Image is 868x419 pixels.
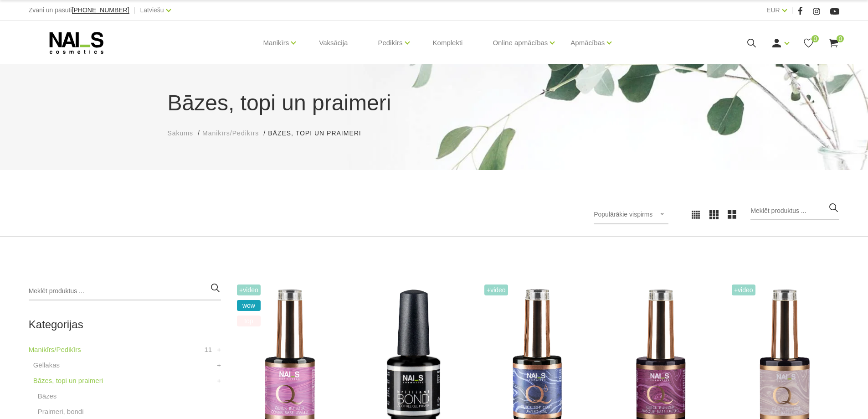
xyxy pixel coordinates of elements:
span: wow [237,300,261,311]
a: [PHONE_NUMBER] [72,7,129,14]
span: Manikīrs/Pedikīrs [202,129,259,137]
h2: Kategorijas [29,319,221,331]
a: Pedikīrs [378,25,402,61]
span: Sākums [168,129,194,137]
div: Zvani un pasūti [29,5,129,16]
a: Online apmācības [493,25,548,61]
a: 0 [828,37,839,49]
a: Manikīrs/Pedikīrs [29,344,81,355]
span: top [237,316,261,326]
a: Komplekti [426,21,470,65]
a: Vaksācija [312,21,355,65]
a: Latviešu [140,5,164,16]
h1: Bāzes, topi un praimeri [168,87,701,119]
span: | [791,5,793,16]
a: + [217,360,221,371]
a: Apmācības [570,25,605,61]
span: | [134,5,136,16]
a: Manikīrs/Pedikīrs [202,129,259,138]
a: Sākums [168,129,194,138]
span: 0 [812,35,819,42]
a: + [217,375,221,386]
a: EUR [766,5,780,16]
a: Bāzes, topi un praimeri [33,375,103,386]
input: Meklēt produktus ... [29,282,221,300]
span: 0 [837,35,844,42]
a: + [217,344,221,355]
li: Bāzes, topi un praimeri [268,129,370,138]
span: +Video [484,285,508,295]
input: Meklēt produktus ... [750,202,839,220]
span: Populārākie vispirms [594,211,652,218]
span: +Video [732,285,755,295]
a: 0 [803,37,814,49]
span: [PHONE_NUMBER] [72,6,129,14]
span: 11 [204,344,212,355]
a: Gēllakas [33,360,60,371]
a: Bāzes [38,391,57,402]
a: Manikīrs [263,25,289,61]
a: Praimeri, bondi [38,406,84,417]
span: +Video [237,285,261,295]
